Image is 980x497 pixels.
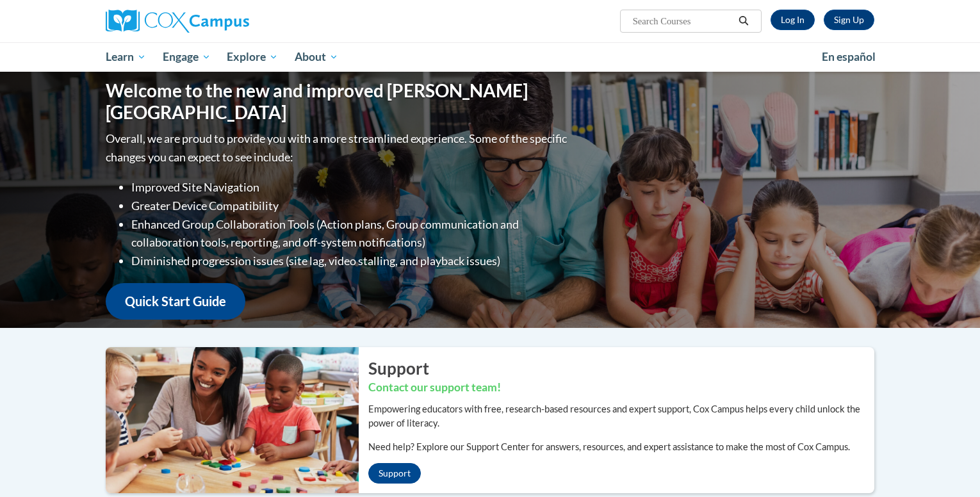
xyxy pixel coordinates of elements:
[106,283,245,320] a: Quick Start Guide
[824,10,874,30] a: Register
[813,44,884,70] a: En español
[106,10,349,33] a: Cox Campus
[771,10,815,30] a: Log In
[218,42,286,72] a: Explore
[106,80,570,123] h1: Welcome to the new and improved [PERSON_NAME][GEOGRAPHIC_DATA]
[163,49,211,65] span: Engage
[131,178,570,197] li: Improved Site Navigation
[131,197,570,215] li: Greater Device Compatibility
[96,347,359,493] img: ...
[295,49,338,65] span: About
[97,42,154,72] a: Learn
[131,215,570,252] li: Enhanced Group Collaboration Tools (Action plans, Group communication and collaboration tools, re...
[154,42,219,72] a: Engage
[106,10,249,33] img: Cox Campus
[106,49,146,65] span: Learn
[368,357,874,380] h2: Support
[368,440,874,454] p: Need help? Explore our Support Center for answers, resources, and expert assistance to make the m...
[286,42,347,72] a: About
[106,129,570,167] p: Overall, we are proud to provide you with a more streamlined experience. Some of the specific cha...
[734,13,753,29] button: Search
[131,252,570,270] li: Diminished progression issues (site lag, video stalling, and playback issues)
[632,13,734,29] input: Search Courses
[86,42,894,72] div: Main menu
[368,402,874,430] p: Empowering educators with free, research-based resources and expert support, Cox Campus helps eve...
[368,380,874,396] h3: Contact our support team!
[822,50,876,63] span: En español
[227,49,278,65] span: Explore
[368,463,421,484] a: Support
